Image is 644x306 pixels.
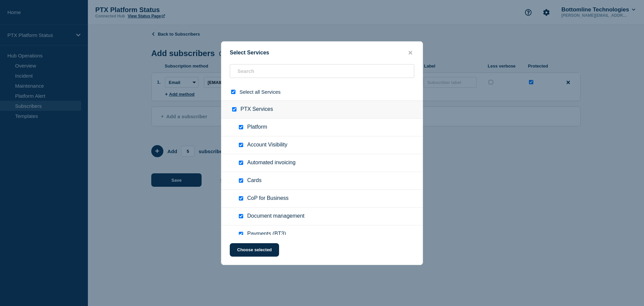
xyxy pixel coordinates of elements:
button: close button [407,50,414,56]
input: select all checkbox [231,90,235,94]
input: Account Visibility checkbox [239,143,243,147]
span: Payments (BT3) [247,231,286,237]
input: Automated invoicing checkbox [239,161,243,165]
span: Document management [247,213,305,220]
span: Platform [247,124,267,131]
span: Select all Services [239,89,281,95]
button: Choose selected [230,243,279,257]
input: Platform checkbox [239,125,243,129]
input: Search [230,64,414,78]
input: CoP for Business checkbox [239,196,243,201]
span: Automated invoicing [247,160,296,166]
span: CoP for Business [247,195,288,202]
input: Document management checkbox [239,214,243,218]
input: PTX Services checkbox [232,107,236,112]
input: Cards checkbox [239,178,243,183]
div: Select Services [221,50,423,56]
span: Cards [247,177,262,184]
span: Account Visibility [247,142,287,148]
input: Payments (BT3) checkbox [239,232,243,236]
div: PTX Services [221,100,423,119]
